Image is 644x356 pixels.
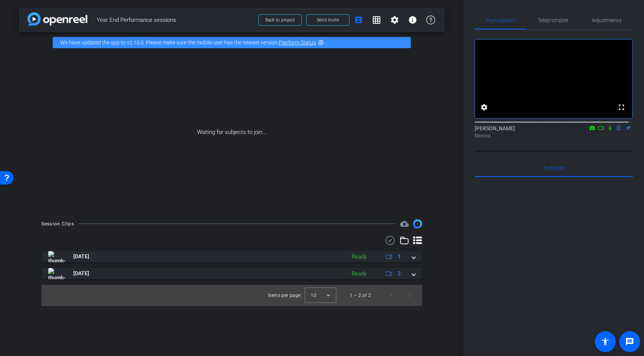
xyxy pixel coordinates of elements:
[475,125,633,139] div: [PERSON_NAME]
[348,269,371,278] div: Ready
[398,253,401,260] span: 1
[41,251,422,262] mat-expansion-panel-header: thumb-nail[DATE]Ready1
[617,103,626,112] mat-icon: fullscreen
[413,219,422,228] img: Session clips
[408,15,417,24] mat-icon: info
[48,268,65,279] img: thumb-nail
[383,286,401,304] button: Previous page
[592,18,621,23] span: Adjustments
[372,15,381,24] mat-icon: grid_on
[317,17,339,23] span: Send invite
[279,40,316,46] a: Platform Status
[73,253,89,260] span: [DATE]
[97,12,254,27] span: Year End Performance sessions
[401,286,419,304] button: Next page
[265,17,295,23] span: Back to project
[53,37,411,48] div: We have updated the app to v2.15.0. Please make sure the mobile user has the newest version.
[73,269,89,277] span: [DATE]
[354,15,363,24] mat-icon: account_box
[41,268,422,279] mat-expansion-panel-header: thumb-nail[DATE]Ready2
[486,18,515,23] span: Participants
[400,219,409,228] span: Destinations for your clips
[390,15,399,24] mat-icon: settings
[318,40,324,46] mat-icon: highlight_off
[475,132,633,139] div: Director
[398,269,401,277] span: 2
[19,53,445,212] div: Waiting for subjects to join...
[543,165,565,170] span: Everyone
[41,220,74,228] div: Session Clips
[258,14,302,26] button: Back to project
[400,219,409,228] mat-icon: cloud_upload
[48,251,65,262] img: thumb-nail
[601,337,610,346] mat-icon: accessibility
[27,12,87,26] img: app-logo
[348,253,371,261] div: Ready
[350,292,371,299] div: 1 – 2 of 2
[625,337,634,346] mat-icon: message
[538,18,569,23] span: Teleprompter
[268,292,302,299] div: Items per page:
[480,103,489,112] mat-icon: settings
[306,14,349,26] button: Send invite
[615,124,624,131] mat-icon: flip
